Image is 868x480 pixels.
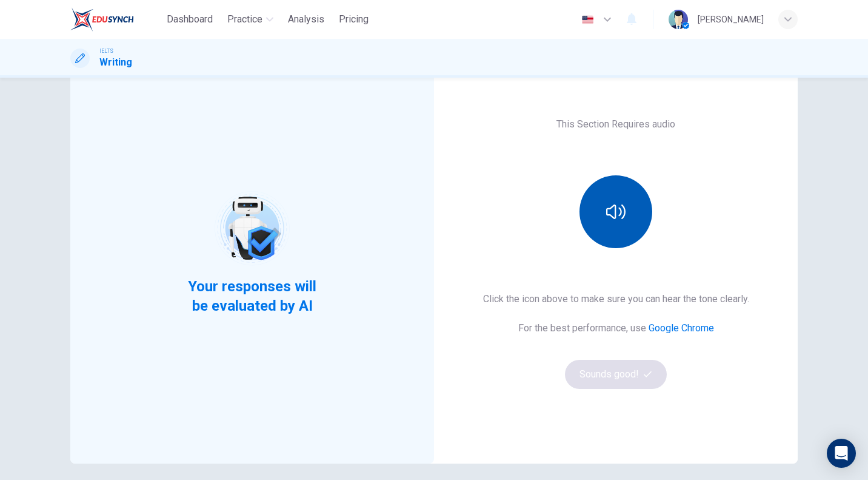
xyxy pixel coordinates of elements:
[827,439,856,468] div: Open Intercom Messenger
[483,292,749,306] h6: Click the icon above to make sure you can hear the tone clearly.
[213,190,290,267] img: robot icon
[518,321,714,336] h6: For the best performance, use
[167,12,213,27] span: Dashboard
[334,8,373,30] button: Pricing
[698,12,764,27] div: [PERSON_NAME]
[227,12,262,27] span: Practice
[669,10,688,29] img: Profile picture
[556,117,675,132] h6: This Section Requires audio
[70,7,134,32] img: EduSynch logo
[283,8,329,30] button: Analysis
[580,15,595,24] img: en
[162,8,218,30] button: Dashboard
[339,12,369,27] span: Pricing
[649,322,714,334] a: Google Chrome
[70,7,162,32] a: EduSynch logo
[99,47,113,55] span: IELTS
[99,55,132,70] h1: Writing
[288,12,324,27] span: Analysis
[179,277,326,316] span: Your responses will be evaluated by AI
[222,8,278,30] button: Practice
